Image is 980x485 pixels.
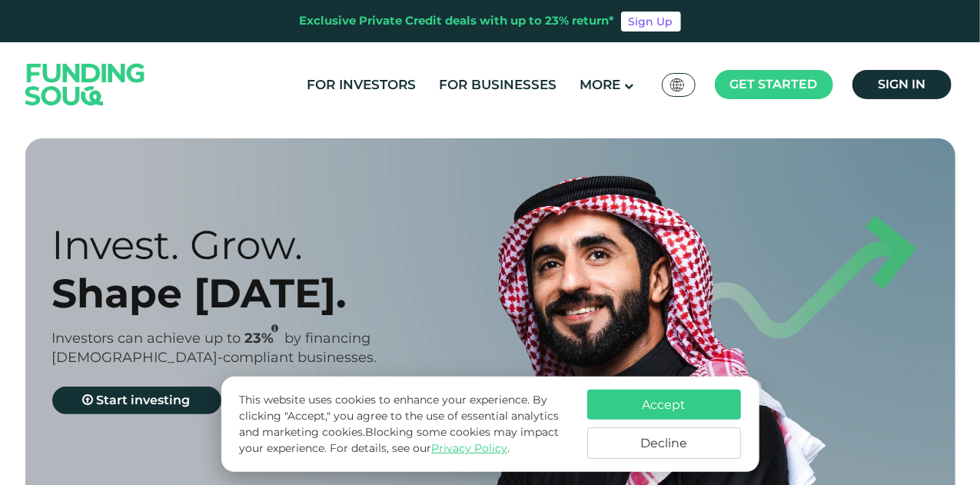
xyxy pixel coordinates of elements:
img: SA Flag [670,78,684,91]
span: by financing [DEMOGRAPHIC_DATA]-compliant businesses. [52,330,377,366]
div: Invest. Grow. [52,221,517,269]
a: For Businesses [435,72,560,98]
span: 23% [245,330,285,347]
span: Investors can achieve up to [52,330,241,347]
span: Get started [730,77,818,91]
a: Sign Up [621,12,681,32]
a: Sign in [852,70,952,99]
button: Accept [587,390,741,420]
a: Start investing [52,387,221,414]
img: Logo [10,45,161,123]
p: This website uses cookies to enhance your experience. By clicking "Accept," you agree to the use ... [239,392,571,457]
span: Blocking some cookies may impact your experience. [239,425,559,455]
a: Privacy Policy [431,441,507,455]
div: Exclusive Private Credit deals with up to 23% return* [300,12,615,30]
a: For Investors [303,72,420,98]
i: 23% IRR (expected) ~ 15% Net yield (expected) [272,324,279,333]
span: Sign in [878,77,925,91]
div: Shape [DATE]. [52,269,517,317]
button: Decline [587,427,741,459]
span: More [580,77,620,92]
span: For details, see our . [330,441,510,455]
span: Start investing [97,393,191,407]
